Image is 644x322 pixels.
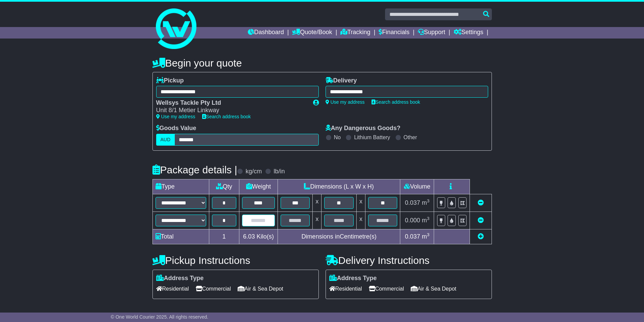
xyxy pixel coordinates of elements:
[405,217,420,224] span: 0.000
[156,114,195,119] a: Use my address
[292,27,332,39] a: Quote/Book
[152,164,237,175] h4: Package details |
[239,179,278,194] td: Weight
[156,99,306,107] div: Wellsys Tackle Pty Ltd
[405,199,420,206] span: 0.037
[152,57,492,69] h4: Begin your quote
[356,212,365,229] td: x
[313,194,321,212] td: x
[334,134,341,141] label: No
[152,179,209,194] td: Type
[278,229,400,244] td: Dimensions in Centimetre(s)
[478,217,484,224] a: Remove this item
[404,134,417,141] label: Other
[111,314,209,320] span: © One World Courier 2025. All rights reserved.
[326,99,365,105] a: Use my address
[248,27,284,39] a: Dashboard
[340,27,370,39] a: Tracking
[427,216,430,221] sup: 3
[418,27,445,39] a: Support
[478,233,484,240] a: Add new item
[238,283,283,294] span: Air & Sea Depot
[329,283,362,294] span: Residential
[209,179,239,194] td: Qty
[273,168,285,175] label: lb/in
[478,199,484,206] a: Remove this item
[405,233,420,240] span: 0.037
[427,232,430,237] sup: 3
[427,198,430,203] sup: 3
[400,179,434,194] td: Volume
[422,233,430,240] span: m
[202,114,251,119] a: Search address book
[239,229,278,244] td: Kilo(s)
[372,99,420,105] a: Search address book
[156,107,306,114] div: Unit 8/1 Metier Linkway
[329,275,377,282] label: Address Type
[278,179,400,194] td: Dimensions (L x W x H)
[354,134,390,141] label: Lithium Battery
[422,217,430,224] span: m
[243,233,255,240] span: 6.03
[245,168,262,175] label: kg/cm
[196,283,231,294] span: Commercial
[326,77,357,84] label: Delivery
[156,77,184,84] label: Pickup
[422,199,430,206] span: m
[156,125,196,132] label: Goods Value
[326,125,401,132] label: Any Dangerous Goods?
[326,255,492,266] h4: Delivery Instructions
[152,255,319,266] h4: Pickup Instructions
[152,229,209,244] td: Total
[156,134,175,146] label: AUD
[209,229,239,244] td: 1
[356,194,365,212] td: x
[156,275,204,282] label: Address Type
[454,27,483,39] a: Settings
[156,283,189,294] span: Residential
[411,283,456,294] span: Air & Sea Depot
[313,212,321,229] td: x
[379,27,409,39] a: Financials
[369,283,404,294] span: Commercial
